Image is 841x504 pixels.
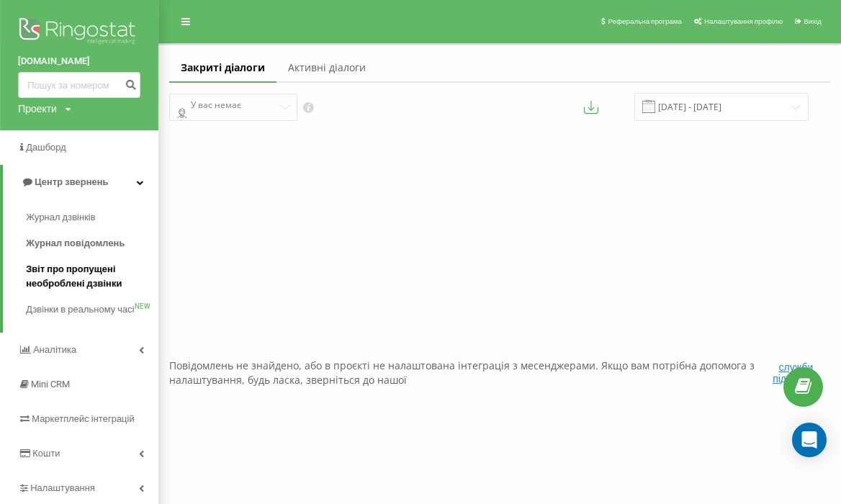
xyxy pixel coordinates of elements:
[704,17,783,25] span: Налаштування профілю
[584,100,598,114] button: Експортувати повідомлення
[3,165,158,199] a: Центр звернень
[169,54,276,83] a: Закриті діалоги
[32,448,60,459] span: Кошти
[26,230,158,256] a: Журнал повідомлень
[35,176,108,187] span: Центр звернень
[26,256,158,297] a: Звіт про пропущені необроблені дзвінки
[804,17,822,25] span: Вихід
[18,72,140,98] input: Пошук за номером
[26,142,66,153] span: Дашборд
[33,344,76,355] span: Аналiтика
[26,210,95,225] span: Журнал дзвінків
[26,204,158,230] a: Журнал дзвінків
[26,302,134,317] span: Дзвінки в реальному часі
[18,102,57,116] div: Проекти
[762,361,830,385] button: служби підтримки
[26,236,125,251] span: Журнал повідомлень
[30,482,95,493] span: Налаштування
[276,54,377,83] a: Активні діалоги
[26,297,158,323] a: Дзвінки в реальному часіNEW
[792,423,827,457] div: Open Intercom Messenger
[32,413,135,424] span: Маркетплейс інтеграцій
[31,379,70,390] span: Mini CRM
[608,17,682,25] span: Реферальна програма
[18,54,140,68] a: [DOMAIN_NAME]
[26,262,151,291] span: Звіт про пропущені необроблені дзвінки
[18,14,140,50] img: Ringostat logo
